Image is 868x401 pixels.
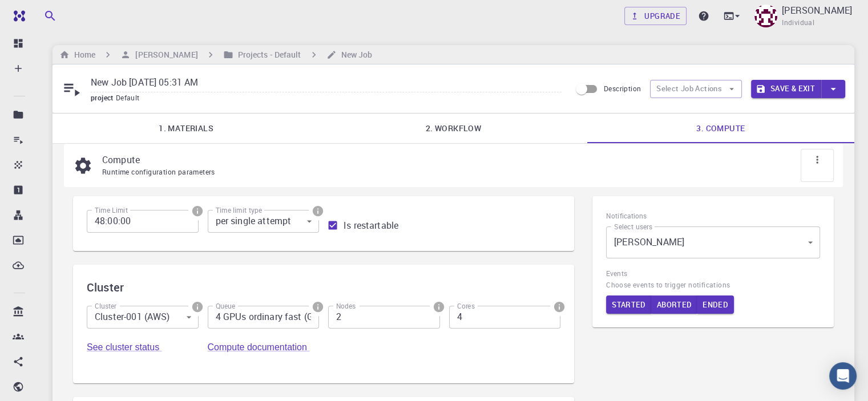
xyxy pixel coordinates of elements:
[23,8,64,18] span: Support
[782,17,814,29] span: Individual
[9,10,25,22] img: logo
[336,301,356,311] label: Nodes
[829,362,857,390] div: Open Intercom Messenger
[95,301,116,311] label: Cluster
[754,5,777,27] img: Ali Hossain
[216,205,262,215] label: Time limit type
[457,301,475,311] label: Cores
[95,205,128,215] label: Time Limit
[614,222,652,232] label: Select users
[624,7,687,25] a: Upgrade
[216,301,235,311] label: Queue
[782,3,852,17] p: [PERSON_NAME]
